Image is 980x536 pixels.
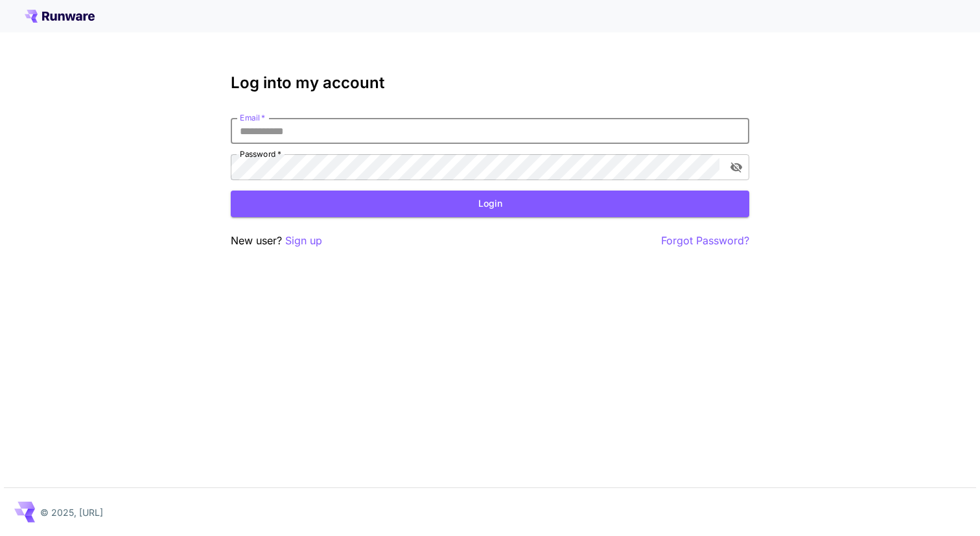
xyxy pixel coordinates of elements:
[231,74,749,92] h3: Log into my account
[40,506,103,519] p: © 2025, [URL]
[231,191,749,217] button: Login
[231,233,322,249] p: New user?
[285,233,322,249] button: Sign up
[661,233,749,249] button: Forgot Password?
[725,156,748,179] button: toggle password visibility
[240,112,265,123] label: Email
[240,148,281,159] label: Password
